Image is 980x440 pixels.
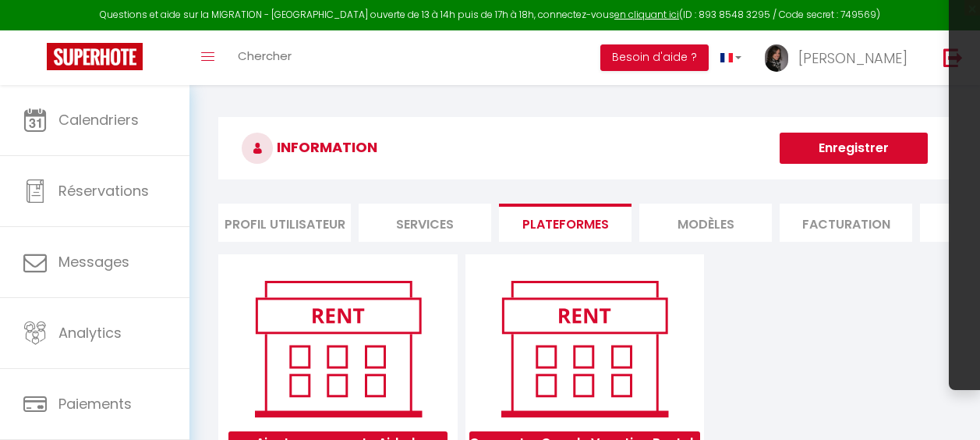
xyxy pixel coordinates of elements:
span: Chercher [238,48,292,64]
button: Enregistrer [780,133,928,164]
li: Facturation [780,204,912,242]
img: rent.png [485,274,684,424]
li: Plateformes [499,204,632,242]
span: [PERSON_NAME] [798,48,907,68]
a: ... [PERSON_NAME] [753,30,927,85]
img: ... [765,44,788,72]
iframe: LiveChat chat widget [915,374,980,440]
li: Services [359,204,491,242]
span: Paiements [58,394,132,413]
li: MODÈLES [639,204,772,242]
img: rent.png [239,274,437,424]
img: Super Booking [47,43,143,70]
a: Chercher [226,30,303,85]
span: Messages [58,252,129,271]
span: Réservations [58,181,149,200]
h3: INFORMATION [218,117,951,179]
span: Calendriers [58,110,139,130]
li: Profil Utilisateur [218,204,351,242]
img: logout [943,48,963,67]
a: en cliquant ici [614,8,679,21]
button: Besoin d'aide ? [600,44,709,71]
span: Analytics [58,323,122,342]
